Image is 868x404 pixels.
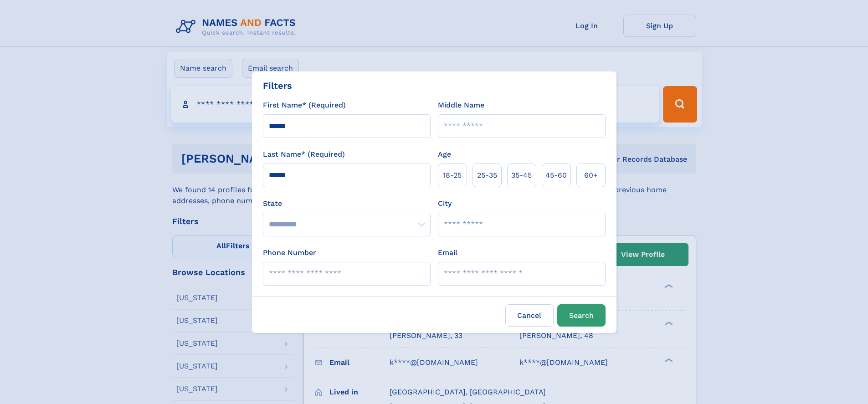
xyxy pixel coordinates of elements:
span: 18‑25 [443,170,462,181]
label: Middle Name [438,100,484,111]
label: City [438,198,452,209]
span: 60+ [584,170,598,181]
label: Age [438,149,451,160]
label: Email [438,247,457,258]
label: First Name* (Required) [263,100,346,111]
label: Cancel [505,304,554,327]
span: 35‑45 [511,170,532,181]
span: 45‑60 [545,170,567,181]
label: State [263,198,431,209]
label: Phone Number [263,247,316,258]
span: 25‑35 [477,170,497,181]
label: Last Name* (Required) [263,149,345,160]
div: Filters [263,79,292,92]
button: Search [557,304,606,327]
